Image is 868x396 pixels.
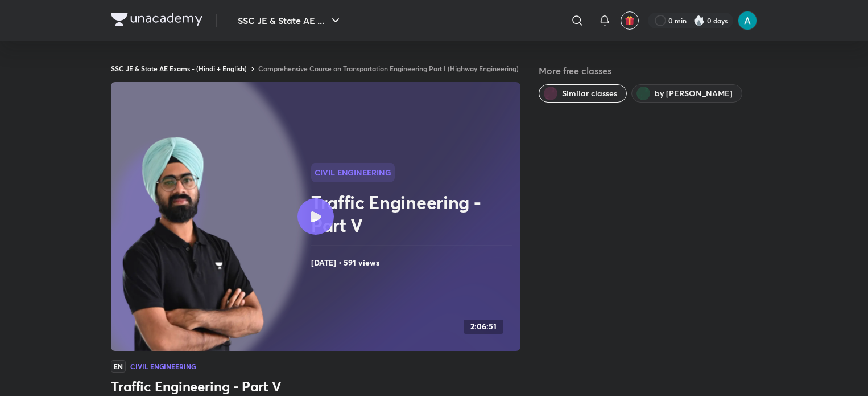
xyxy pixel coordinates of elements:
[111,377,520,395] h3: Traffic Engineering - Part V
[311,191,516,236] h2: Traffic Engineering - Part V
[130,363,196,370] h4: Civil Engineering
[111,13,202,26] img: Company Logo
[625,15,635,26] img: avatar
[311,255,516,270] h4: [DATE] • 591 views
[631,84,742,103] button: by Paran Raj Bhatia
[562,88,617,99] span: Similar classes
[655,88,733,99] span: by Paran Raj Bhatia
[111,13,202,29] a: Company Logo
[539,64,757,77] h5: More free classes
[693,15,705,26] img: streak
[621,11,639,30] button: avatar
[231,9,349,32] button: SSC JE & State AE ...
[258,64,519,73] a: Comprehensive Course on Transportation Engineering Part I (Highway Engineering)
[470,322,497,332] h4: 2:06:51
[539,84,627,103] button: Similar classes
[111,64,247,73] a: SSC JE & State AE Exams - (Hindi + English)
[111,360,126,373] span: EN
[738,11,757,30] img: Ajay Singh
